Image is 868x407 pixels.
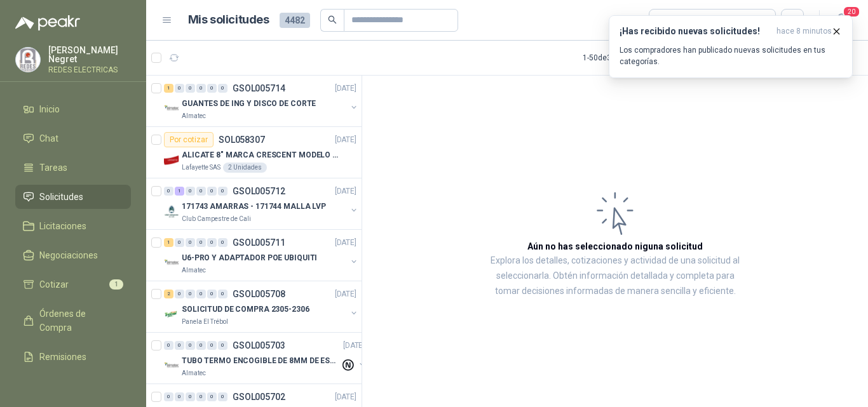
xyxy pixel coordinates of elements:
[186,187,195,196] div: 0
[223,163,267,173] div: 2 Unidades
[207,84,217,93] div: 0
[182,214,251,224] p: Club Campestre de Cali
[196,187,206,196] div: 0
[175,290,184,298] div: 0
[164,392,173,401] div: 0
[164,84,173,93] div: 1
[39,350,86,364] span: Remisiones
[164,286,359,327] a: 2 0 0 0 0 0 GSOL005708[DATE] Company LogoSOLICITUD DE COMPRA 2305-2306Panela El Trébol
[39,307,119,335] span: Órdenes de Compra
[207,341,217,350] div: 0
[620,44,842,67] p: Los compradores han publicado nuevas solicitudes en tus categorías.
[182,368,206,378] p: Almatec
[164,290,173,298] div: 2
[182,265,206,276] p: Almatec
[15,302,131,340] a: Órdenes de Compra
[218,341,227,350] div: 0
[233,392,285,401] p: GSOL005702
[164,204,179,219] img: Company Logo
[164,187,173,196] div: 0
[48,66,131,74] p: REDES ELECTRICAS
[182,98,316,110] p: GUANTES DE ING Y DISCO DE CORTE
[830,9,853,32] button: 20
[146,127,362,178] a: Por cotizarSOL058307[DATE] Company LogoALICATE 8" MARCA CRESCENT MODELO 38008tvLafayette SAS2 Uni...
[39,131,58,145] span: Chat
[175,187,184,196] div: 1
[233,290,285,298] p: GSOL005708
[776,26,832,37] span: hace 8 minutos
[233,187,285,196] p: GSOL005712
[233,238,285,247] p: GSOL005711
[164,338,367,378] a: 0 0 0 0 0 0 GSOL005703[DATE] Company LogoTUBO TERMO ENCOGIBLE DE 8MM DE ESPESOR X 5CMSAlmatec
[164,255,179,270] img: Company Logo
[335,237,356,249] p: [DATE]
[175,392,184,401] div: 0
[182,252,317,264] p: U6-PRO Y ADAPTADOR POE UBIQUITI
[175,341,184,350] div: 0
[15,126,131,150] a: Chat
[39,219,86,233] span: Licitaciones
[335,391,356,403] p: [DATE]
[219,135,265,144] p: SOL058307
[182,149,340,161] p: ALICATE 8" MARCA CRESCENT MODELO 38008tv
[186,238,195,247] div: 0
[175,238,184,247] div: 0
[218,84,227,93] div: 0
[196,392,206,401] div: 0
[39,190,83,204] span: Solicitudes
[196,290,206,298] div: 0
[182,111,206,121] p: Almatec
[39,161,67,175] span: Tareas
[335,185,356,197] p: [DATE]
[207,187,217,196] div: 0
[207,238,217,247] div: 0
[16,48,40,72] img: Company Logo
[335,134,356,146] p: [DATE]
[609,15,853,78] button: ¡Has recibido nuevas solicitudes!hace 8 minutos Los compradores han publicado nuevas solicitudes ...
[164,152,179,168] img: Company Logo
[188,11,269,29] h1: Mis solicitudes
[15,345,131,369] a: Remisiones
[233,84,285,93] p: GSOL005714
[186,341,195,350] div: 0
[527,239,703,253] h3: Aún no has seleccionado niguna solicitud
[164,132,214,147] div: Por cotizar
[218,187,227,196] div: 0
[280,13,310,28] span: 4482
[182,201,326,213] p: 171743 AMARRAS - 171744 MALLA LVP
[15,374,131,398] a: Configuración
[164,81,359,121] a: 1 0 0 0 0 0 GSOL005714[DATE] Company LogoGUANTES DE ING Y DISCO DE CORTEAlmatec
[207,290,217,298] div: 0
[15,214,131,238] a: Licitaciones
[175,84,184,93] div: 0
[15,185,131,209] a: Solicitudes
[39,277,69,291] span: Cotizar
[182,304,309,316] p: SOLICITUD DE COMPRA 2305-2306
[843,6,860,18] span: 20
[164,101,179,116] img: Company Logo
[39,102,60,116] span: Inicio
[109,279,123,290] span: 1
[48,46,131,63] p: [PERSON_NAME] Negret
[186,84,195,93] div: 0
[328,15,337,24] span: search
[39,248,98,262] span: Negociaciones
[343,340,365,352] p: [DATE]
[15,156,131,180] a: Tareas
[186,392,195,401] div: 0
[164,238,173,247] div: 1
[196,238,206,247] div: 0
[15,243,131,267] a: Negociaciones
[657,13,684,27] div: Todas
[218,290,227,298] div: 0
[164,341,173,350] div: 0
[182,317,228,327] p: Panela El Trébol
[620,26,771,37] h3: ¡Has recibido nuevas solicitudes!
[335,288,356,300] p: [DATE]
[15,272,131,297] a: Cotizar1
[164,235,359,276] a: 1 0 0 0 0 0 GSOL005711[DATE] Company LogoU6-PRO Y ADAPTADOR POE UBIQUITIAlmatec
[218,392,227,401] div: 0
[15,97,131,121] a: Inicio
[335,83,356,95] p: [DATE]
[233,341,285,350] p: GSOL005703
